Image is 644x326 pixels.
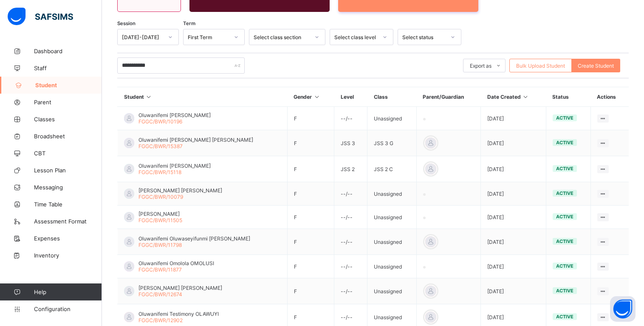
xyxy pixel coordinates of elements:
span: Staff [34,65,102,71]
span: Classes [34,116,102,123]
span: Export as [470,63,491,69]
span: FGGC/BWR/10079 [138,194,183,200]
span: Oluwanifemi Omolola OMOLUSI [138,260,214,266]
span: FGGC/BWR/11877 [138,266,182,273]
td: F [287,229,334,255]
span: Create Student [578,63,614,69]
div: Select class level [334,34,378,40]
img: safsims [8,8,73,26]
td: --/-- [334,107,367,130]
span: Messaging [34,184,102,191]
td: --/-- [334,278,367,304]
span: active [556,314,573,320]
td: F [287,206,334,229]
span: active [556,238,573,244]
i: Sort in Ascending Order [313,94,320,100]
span: FGGC/BWR/12674 [138,291,182,297]
span: Parent [34,99,102,106]
td: F [287,278,334,304]
td: Unassigned [367,206,417,229]
td: [DATE] [481,182,546,206]
span: [PERSON_NAME] [PERSON_NAME] [138,187,222,194]
span: [PERSON_NAME] [PERSON_NAME] [138,285,222,291]
i: Sort in Ascending Order [522,94,529,100]
span: FGGC/BWR/12902 [138,317,183,323]
span: FGGC/BWR/10196 [138,118,182,125]
td: [DATE] [481,278,546,304]
span: CBT [34,150,102,157]
span: [PERSON_NAME] [138,211,182,217]
span: FGGC/BWR/15387 [138,143,183,149]
span: Oluwanifemi [PERSON_NAME] [PERSON_NAME] [138,137,253,143]
span: active [556,288,573,294]
td: Unassigned [367,278,417,304]
span: active [556,166,573,172]
td: Unassigned [367,107,417,130]
span: active [556,140,573,146]
span: Student [35,82,102,89]
span: Bulk Upload Student [516,63,565,69]
td: --/-- [334,182,367,206]
td: JSS 3 G [367,130,417,156]
span: active [556,115,573,121]
td: JSS 3 [334,130,367,156]
span: Oluwanifemi [PERSON_NAME] [138,112,211,118]
div: [DATE]-[DATE] [122,34,163,40]
td: JSS 2 [334,156,367,182]
th: Actions [590,87,629,107]
span: Session [117,20,136,26]
td: --/-- [334,255,367,278]
span: Lesson Plan [34,167,102,174]
span: Oluwanifemi Oluwaseyifunmi [PERSON_NAME] [138,235,250,242]
td: F [287,107,334,130]
i: Sort in Ascending Order [145,94,153,100]
span: Term [183,20,195,26]
td: [DATE] [481,107,546,130]
span: active [556,190,573,196]
span: Oluwanifemi [PERSON_NAME] [138,163,211,169]
th: Level [334,87,367,107]
td: F [287,182,334,206]
th: Date Created [481,87,546,107]
span: active [556,263,573,269]
span: FGGC/BWR/11798 [138,242,182,248]
td: [DATE] [481,229,546,255]
span: FGGC/BWR/11505 [138,217,182,223]
td: [DATE] [481,156,546,182]
td: [DATE] [481,255,546,278]
th: Class [367,87,417,107]
th: Status [546,87,590,107]
th: Parent/Guardian [416,87,481,107]
span: Broadsheet [34,133,102,140]
td: --/-- [334,206,367,229]
div: Select status [402,34,446,40]
td: [DATE] [481,130,546,156]
div: First Term [188,34,229,40]
td: Unassigned [367,229,417,255]
div: Select class section [254,34,310,40]
td: JSS 2 C [367,156,417,182]
span: FGGC/BWR/15118 [138,169,181,175]
span: Help [34,289,102,295]
button: Open asap [610,296,636,322]
span: Expenses [34,235,102,242]
td: F [287,156,334,182]
span: Time Table [34,201,102,208]
td: Unassigned [367,182,417,206]
span: Assessment Format [34,218,102,225]
span: Dashboard [34,48,102,54]
span: active [556,214,573,220]
th: Student [118,87,288,107]
span: Configuration [34,306,102,312]
td: F [287,130,334,156]
td: [DATE] [481,206,546,229]
td: F [287,255,334,278]
th: Gender [287,87,334,107]
span: Oluwanifemi Testimony OLAWUYI [138,311,219,317]
td: --/-- [334,229,367,255]
td: Unassigned [367,255,417,278]
span: Inventory [34,252,102,259]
